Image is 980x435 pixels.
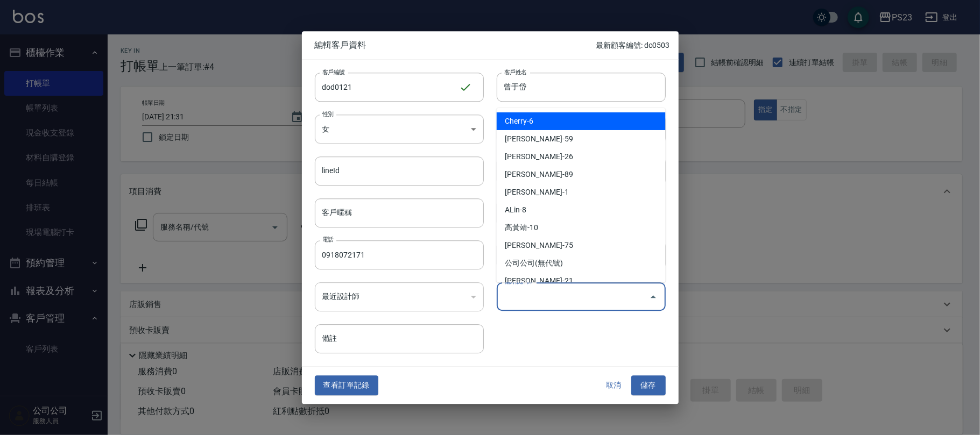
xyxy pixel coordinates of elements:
li: [PERSON_NAME]-75 [497,237,666,254]
label: 客戶編號 [322,68,345,76]
button: Close [645,288,662,305]
li: ALin-8 [497,201,666,219]
button: 取消 [597,376,631,396]
li: [PERSON_NAME]-26 [497,148,666,166]
button: 儲存 [631,376,666,396]
p: 最新顧客編號: do0503 [596,40,669,51]
li: [PERSON_NAME]-21 [497,272,666,290]
li: 公司公司(無代號) [497,254,666,272]
li: [PERSON_NAME]-1 [497,183,666,201]
span: 編輯客戶資料 [315,40,596,51]
li: Cherry-6 [497,112,666,130]
li: 高黃靖-10 [497,219,666,237]
div: 女 [315,115,484,144]
li: [PERSON_NAME]-59 [497,130,666,148]
label: 性別 [322,110,334,118]
li: [PERSON_NAME]-89 [497,166,666,183]
button: 查看訂單記錄 [315,376,378,396]
label: 客戶姓名 [504,68,527,76]
label: 電話 [322,236,334,244]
